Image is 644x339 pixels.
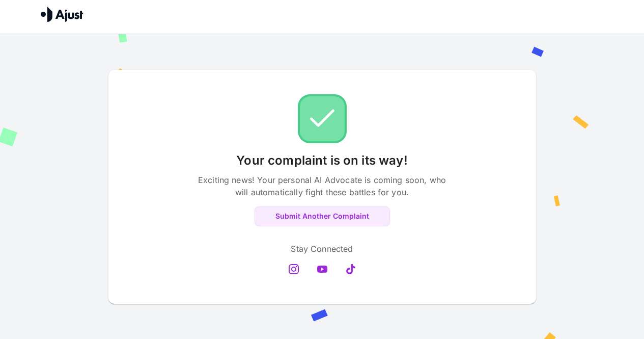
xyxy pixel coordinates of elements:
p: Stay Connected [291,243,353,255]
p: Your complaint is on its way! [236,151,407,170]
p: Exciting news! Your personal AI Advocate is coming soon, who will automatically fight these battl... [195,174,450,198]
img: Ajust [41,7,83,22]
img: Check! [298,94,347,143]
button: Submit Another Complaint [255,206,390,226]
